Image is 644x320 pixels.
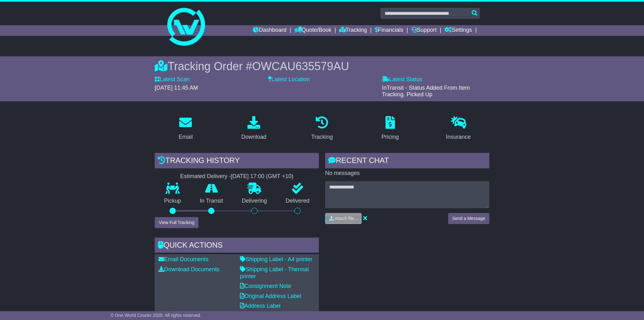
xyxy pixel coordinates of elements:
[375,25,403,36] a: Financials
[158,256,208,262] a: Email Documents
[155,238,319,255] div: Quick Actions
[155,217,198,228] button: View Full Tracking
[252,60,349,73] span: OWCAU635579AU
[307,114,337,143] a: Tracking
[444,25,472,36] a: Settings
[179,133,193,141] div: Email
[339,25,367,36] a: Tracking
[237,114,270,143] a: Download
[377,114,403,143] a: Pricing
[241,133,266,141] div: Download
[411,25,437,36] a: Support
[382,76,422,83] label: Latest Status
[240,303,280,309] a: Address Label
[442,114,475,143] a: Insurance
[231,173,293,180] div: [DATE] 17:00 (GMT +10)
[155,76,190,83] label: Latest Scan
[191,198,233,205] p: In Transit
[253,25,286,36] a: Dashboard
[155,198,191,205] p: Pickup
[325,153,489,170] div: RECENT CHAT
[268,76,310,83] label: Latest Location
[240,293,301,299] a: Original Address Label
[381,133,399,141] div: Pricing
[294,25,331,36] a: Quote/Book
[382,85,470,98] span: InTransit - Status Added From Item Tracking. Picked Up
[448,213,489,224] button: Send a Message
[155,85,198,91] span: [DATE] 11:45 AM
[158,266,219,272] a: Download Documents
[240,283,291,289] a: Consignment Note
[175,114,197,143] a: Email
[325,170,489,177] p: No messages
[155,59,489,73] div: Tracking Order #
[232,198,276,205] p: Delivering
[240,266,309,279] a: Shipping Label - Thermal printer
[446,133,471,141] div: Insurance
[155,173,319,180] div: Estimated Delivery -
[311,133,333,141] div: Tracking
[155,153,319,170] div: Tracking history
[276,198,319,205] p: Delivered
[240,256,312,262] a: Shipping Label - A4 printer
[110,313,201,318] span: © One World Courier 2025. All rights reserved.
